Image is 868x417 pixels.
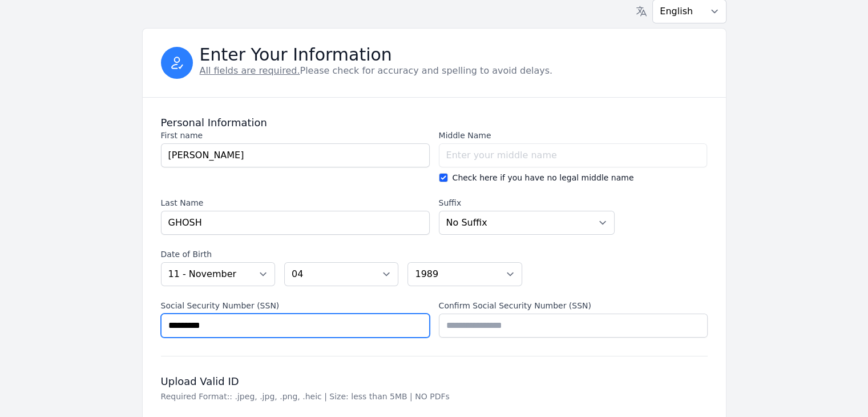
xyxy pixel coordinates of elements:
[161,197,430,209] label: Last Name
[161,143,430,167] input: Enter your first name
[161,300,430,311] label: Social Security Number (SSN)
[161,211,430,235] input: Enter your last name
[200,65,553,76] span: Please check for accuracy and spelling to avoid delays.
[453,172,634,183] label: Check here if you have no legal middle name
[200,65,300,76] u: All fields are required.
[161,116,708,130] h3: Personal Information
[161,130,430,141] label: First name
[161,375,708,388] h3: Upload Valid ID
[439,130,708,141] label: Middle Name
[161,248,522,260] label: Date of Birth
[439,143,708,167] input: Enter your middle name
[439,197,615,209] label: Suffix
[200,48,553,62] h3: Enter Your Information
[161,391,708,402] p: Required Format:: .jpeg, .jpg, .png, .heic | Size: less than 5MB | NO PDFs
[439,300,708,311] label: Confirm Social Security Number (SSN)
